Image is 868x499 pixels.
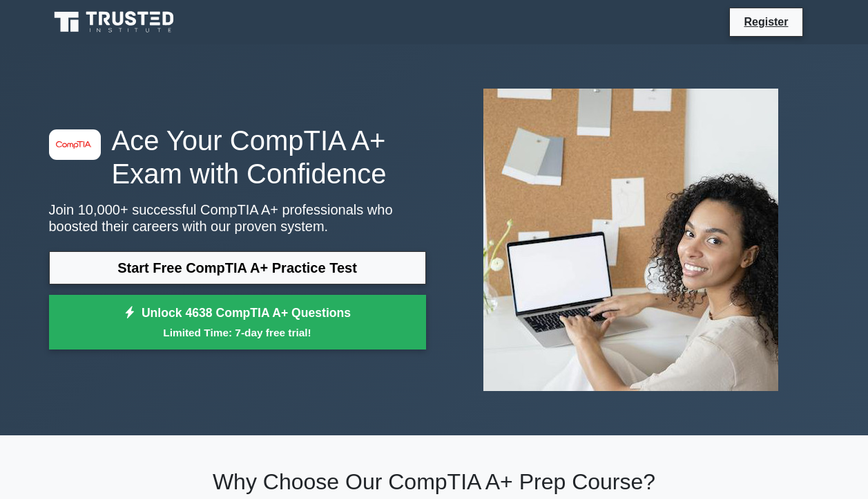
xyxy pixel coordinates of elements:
a: Unlock 4638 CompTIA A+ QuestionsLimited Time: 7-day free trial! [49,295,426,350]
h2: Why Choose Our CompTIA A+ Prep Course? [49,469,820,495]
small: Limited Time: 7-day free trial! [66,325,409,341]
h1: Ace Your CompTIA A+ Exam with Confidence [49,124,426,190]
a: Register [735,13,796,30]
a: Start Free CompTIA A+ Practice Test [49,251,426,284]
p: Join 10,000+ successful CompTIA A+ professionals who boosted their careers with our proven system. [49,201,426,235]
